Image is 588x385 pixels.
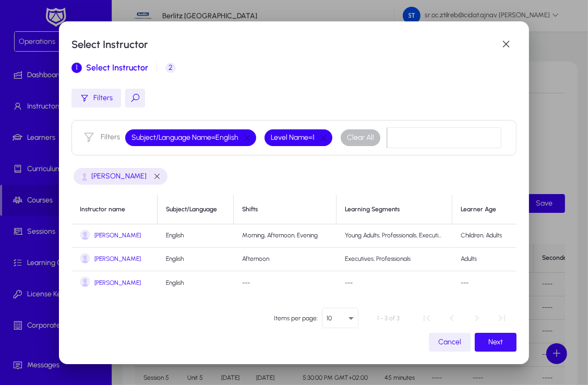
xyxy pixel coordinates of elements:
img: default-user.png [80,230,90,240]
td: English [158,271,234,295]
span: [PERSON_NAME] [94,255,141,263]
div: Instructor name [80,206,125,213]
span: [PERSON_NAME] [94,279,141,287]
div: Instructor name [80,206,149,213]
span: Select Instructor [86,64,148,72]
img: default-user.png [80,253,90,263]
span: 1 [71,63,82,73]
span: [PERSON_NAME] [91,170,147,183]
span: Subject/Language Name = English [131,133,238,143]
th: Learner Age [452,195,517,224]
span: 2 [165,63,176,73]
td: Executives, Professionals [337,248,452,271]
td: English [158,224,234,248]
label: Filters [101,133,120,142]
mat-paginator: Select page [268,304,517,333]
h1: Select Instructor [71,36,496,53]
td: English [158,248,234,271]
div: 1 - 3 of 3 [377,313,400,323]
span: [PERSON_NAME] [94,232,141,239]
span: 10 [327,315,332,322]
button: Next [475,333,517,352]
td: Afternoon [234,248,337,271]
span: Next [488,338,503,346]
span: Cancel [438,338,461,346]
th: Learning Segments [337,195,452,224]
th: Subject/Language [158,195,234,224]
img: default-user.png [80,276,90,287]
td: Children, Adults [452,224,517,248]
span: Level Name = 1 [271,133,315,143]
button: Filters [71,89,121,107]
button: Cancel [429,333,471,352]
span: Clear All [347,133,374,143]
span: Filters [93,92,113,104]
td: --- [337,271,452,295]
td: Adults [452,248,517,271]
img: Instructor image [80,172,89,181]
td: --- [234,271,337,295]
td: Young Adults, Professionals, Executives [337,224,452,248]
div: Items per page: [274,313,318,323]
td: Morning, Afternoon, Evening [234,224,337,248]
td: --- [452,271,517,295]
th: Shifts [234,195,337,224]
